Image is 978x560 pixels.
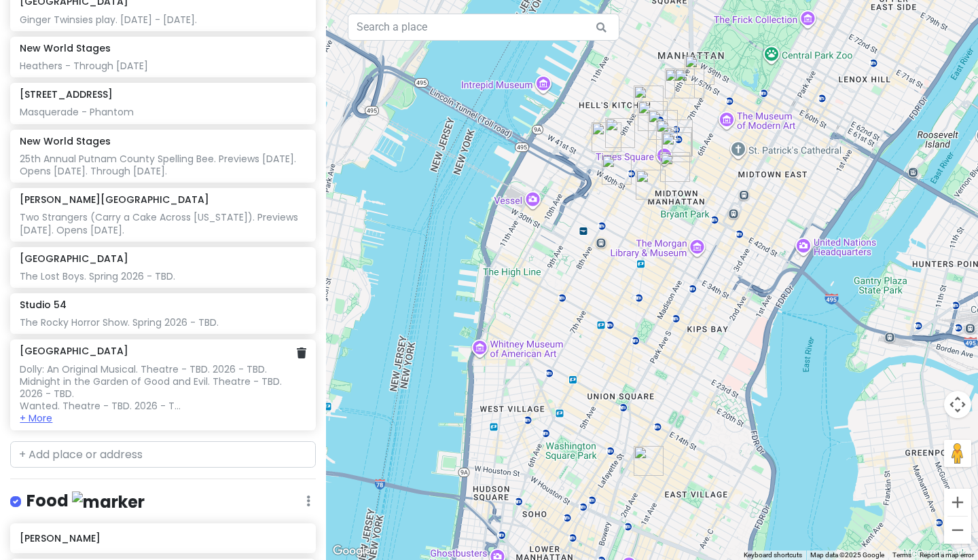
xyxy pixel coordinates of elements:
[648,110,678,140] div: Longacre Theatre
[20,316,306,329] div: The Rocky Horror Show. Spring 2026 - TBD.
[674,69,704,98] div: Dear Irving on Broadway
[944,517,971,544] button: Zoom out
[665,69,695,98] div: Studio 54
[636,170,666,200] div: The Independent
[20,88,113,100] h6: [STREET_ADDRESS]
[20,193,209,206] h6: [PERSON_NAME][GEOGRAPHIC_DATA]
[944,489,971,516] button: Zoom in
[20,299,67,311] h6: Studio 54
[20,60,306,72] div: Heathers - Through [DATE]
[20,412,52,424] button: + More
[634,86,664,115] div: New World Stages
[20,532,306,544] h6: [PERSON_NAME]
[329,542,374,560] a: Open this area in Google Maps (opens a new window)
[638,101,668,131] div: Sir Henry’s
[20,135,111,147] h6: New World Stages
[810,551,884,559] span: Map data ©2025 Google
[892,551,911,559] a: Terms (opens in new tab)
[26,490,145,512] h4: Food
[20,211,306,236] div: Two Strangers (Carry a Cake Across [US_STATE]). Previews [DATE]. Opens [DATE].
[744,550,802,560] button: Keyboard shortcuts
[656,119,693,156] div: Theater District
[20,153,306,177] div: 25th Annual Putnam County Spelling Bee. Previews [DATE]. Opens [DATE]. Through [DATE].
[592,122,621,152] div: The Purple Tongue Wine Bar
[920,551,974,559] a: Report a map error
[944,391,971,418] button: Map camera controls
[20,270,306,282] div: The Lost Boys. Spring 2026 - TBD.
[605,118,635,148] div: The Friki TIki
[662,127,692,157] div: Palace Theatre
[20,363,306,413] div: Dolly: An Original Musical. Theatre - TBD. 2026 - TBD. Midnight in the Garden of Good and Evil. T...
[662,132,691,162] div: Havana Central Times Square
[72,491,145,512] img: marker
[297,346,306,361] a: Delete place
[20,42,111,54] h6: New World Stages
[20,253,128,265] h6: [GEOGRAPHIC_DATA]
[602,155,632,185] div: Dear Irving on Hudson Rooftop Bar
[634,446,664,476] div: Orpheum Theatre
[660,152,690,182] div: The Long Room
[685,55,714,85] div: 218 W 57th St
[348,14,619,41] input: Search a place
[10,441,316,468] input: + Add place or address
[20,106,306,118] div: Masquerade - Phantom
[329,542,374,560] img: Google
[20,14,306,26] div: Ginger Twinsies play. [DATE] - [DATE].
[20,345,128,357] h6: [GEOGRAPHIC_DATA]
[944,440,971,467] button: Drag Pegman onto the map to open Street View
